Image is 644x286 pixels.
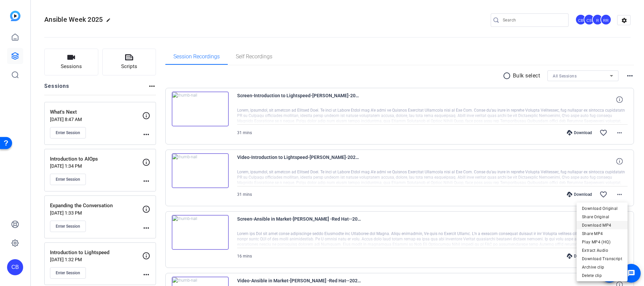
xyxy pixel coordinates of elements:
[582,255,622,263] span: Download Transcript
[582,221,622,229] span: Download MP4
[582,205,622,213] span: Download Original
[582,263,622,271] span: Archive clip
[582,246,622,254] span: Extract Audio
[582,230,622,238] span: Share MP4
[582,272,622,280] span: Delete clip
[582,238,622,246] span: Play MP4 (HQ)
[582,213,622,221] span: Share Original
